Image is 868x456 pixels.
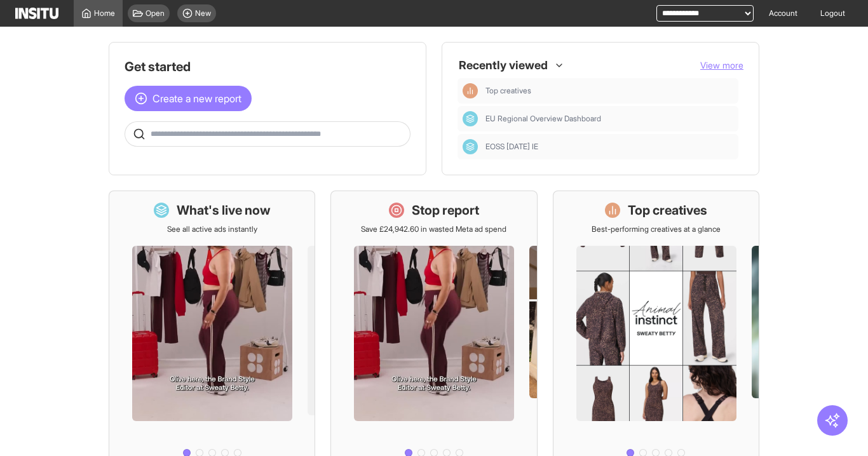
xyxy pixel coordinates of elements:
span: Top creatives [485,86,531,96]
p: Save £24,942.60 in wasted Meta ad spend [361,224,506,234]
p: See all active ads instantly [167,224,257,234]
div: Insights [463,83,478,98]
button: View more [700,59,743,72]
img: Logo [15,8,58,19]
span: Top creatives [485,86,733,96]
span: EU Regional Overview Dashboard [485,114,601,124]
h1: What's live now [177,201,271,219]
h1: Get started [125,58,410,76]
span: Home [94,8,115,18]
span: EOSS JUNE 2025 IE [485,142,733,152]
div: Dashboard [463,111,478,126]
span: EOSS [DATE] IE [485,142,538,152]
p: Best-performing creatives at a glance [592,224,721,234]
span: View more [700,60,743,70]
span: Open [146,8,165,18]
h1: Top creatives [628,201,707,219]
div: Dashboard [463,139,478,154]
span: New [195,8,211,18]
h1: Stop report [412,201,479,219]
button: Create a new report [125,86,252,111]
span: EU Regional Overview Dashboard [485,114,733,124]
span: Create a new report [153,91,241,106]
